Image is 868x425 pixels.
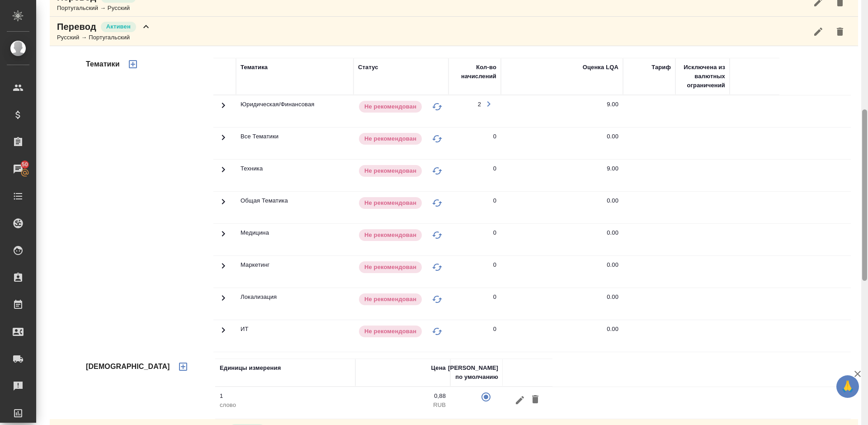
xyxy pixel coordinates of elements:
td: Юридическая/Финансовая [236,95,354,127]
a: 50 [2,158,34,180]
button: Изменить статус на "В черном списке" [430,228,444,242]
p: Не рекомендован [364,198,416,208]
div: Цена [431,364,446,373]
div: ПереводАктивенРусский → Португальский [50,17,858,46]
td: Техника [236,160,354,191]
td: 9.00 [501,95,623,127]
p: Активен [106,22,131,31]
td: Локализация [236,288,354,320]
td: 9.00 [501,160,623,191]
span: 🙏 [840,377,855,396]
span: Toggle Row Expanded [218,137,229,144]
div: 0 [493,196,496,205]
button: Добавить тематику [122,53,144,75]
button: Изменить статус на "В черном списке" [430,293,444,306]
button: 🙏 [836,375,859,398]
button: Открыть работы [481,96,496,112]
span: 50 [16,160,33,169]
p: 0,88 [360,392,446,401]
div: Кол-во начислений [453,63,496,81]
button: Удалить услугу [829,21,851,42]
div: [PERSON_NAME] по умолчанию [448,364,498,382]
td: Все Тематики [236,127,354,159]
p: Не рекомендован [364,231,416,240]
button: Удалить [528,392,543,408]
div: Статус [358,63,378,72]
p: RUB [360,401,446,410]
button: Редактировать [512,392,528,408]
p: слово [220,401,351,410]
p: Не рекомендован [364,295,416,304]
div: Тематика [241,63,268,72]
td: 0.00 [501,127,623,159]
div: Оценка LQA [583,63,618,72]
span: Toggle Row Expanded [218,170,229,176]
span: Toggle Row Expanded [218,298,229,305]
p: 1 [220,392,351,401]
span: Toggle Row Expanded [218,234,229,241]
button: Изменить статус на "В черном списке" [430,132,444,146]
h4: Тематики [86,59,120,70]
div: 0 [493,132,496,141]
button: Добавить тариф [172,356,194,378]
td: Маркетинг [236,256,354,288]
td: 0.00 [501,256,623,288]
button: Редактировать услугу [807,21,829,42]
div: Тариф [651,63,671,72]
td: 0.00 [501,288,623,320]
div: Русский → Португальский [57,33,151,42]
td: 0.00 [501,224,623,255]
h4: [DEMOGRAPHIC_DATA] [86,361,170,372]
span: Toggle Row Expanded [218,202,229,208]
span: Toggle Row Expanded [218,266,229,273]
span: Toggle Row Expanded [218,330,229,337]
p: Не рекомендован [364,102,416,111]
p: Не рекомендован [364,327,416,336]
td: Общая Тематика [236,192,354,223]
span: Toggle Row Expanded [218,105,229,112]
div: 0 [493,164,496,173]
td: ИТ [236,320,354,352]
td: Медицина [236,224,354,255]
p: Не рекомендован [364,166,416,175]
div: Исключена из валютных ограничений [680,63,725,90]
div: 2 [478,100,481,109]
button: Изменить статус на "В черном списке" [430,196,444,210]
button: Изменить статус на "В черном списке" [430,325,444,338]
button: Изменить статус на "В черном списке" [430,164,444,178]
button: Изменить статус на "В черном списке" [430,260,444,274]
div: 0 [493,260,496,269]
p: Не рекомендован [364,263,416,272]
button: Изменить статус на "В черном списке" [430,100,444,113]
div: Единицы измерения [220,364,281,373]
div: 0 [493,293,496,302]
div: Португальский → Русский [57,4,151,13]
div: 0 [493,228,496,237]
p: Не рекомендован [364,134,416,143]
div: 0 [493,325,496,334]
td: 0.00 [501,320,623,352]
p: Перевод [57,20,96,33]
td: 0.00 [501,192,623,223]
